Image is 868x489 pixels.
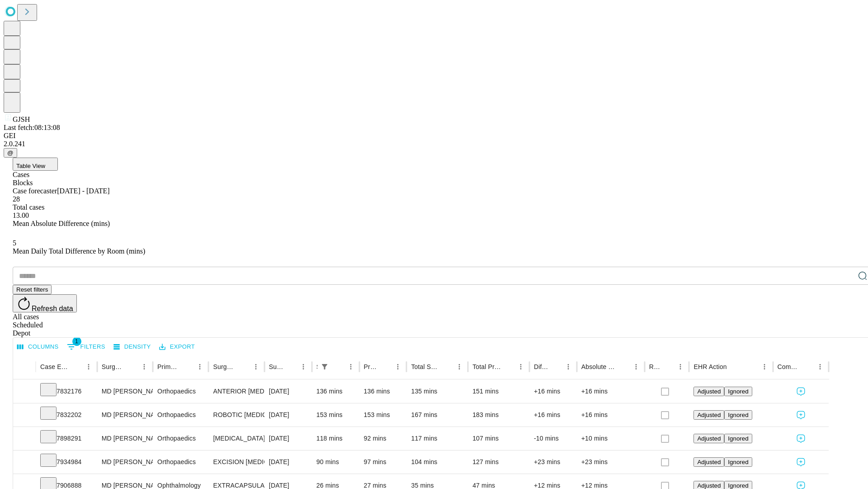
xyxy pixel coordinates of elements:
[269,427,307,450] div: [DATE]
[728,435,748,442] span: Ignored
[392,360,404,373] button: Menu
[269,380,307,403] div: [DATE]
[297,360,310,373] button: Menu
[18,407,31,423] button: Expand
[102,380,148,403] div: MD [PERSON_NAME] [PERSON_NAME]
[13,203,44,211] span: Total cases
[693,363,726,370] div: EHR Action
[16,286,48,293] span: Reset filters
[316,427,355,450] div: 118 mins
[617,360,630,373] button: Sort
[728,360,741,373] button: Sort
[13,247,145,255] span: Mean Daily Total Difference by Room (mins)
[13,195,20,203] span: 28
[213,451,259,474] div: EXCISION [MEDICAL_DATA] WRIST
[472,363,501,370] div: Total Predicted Duration
[4,132,864,140] div: GEI
[581,427,640,450] div: +10 mins
[411,380,463,403] div: 135 mins
[102,427,148,450] div: MD [PERSON_NAME] [PERSON_NAME]
[724,434,752,443] button: Ignored
[157,403,204,427] div: Orthopaedics
[697,388,721,395] span: Adjusted
[4,140,864,148] div: 2.0.241
[269,451,307,474] div: [DATE]
[728,412,748,418] span: Ignored
[250,360,262,373] button: Menu
[40,380,93,403] div: 7832176
[728,388,748,395] span: Ignored
[15,340,61,354] button: Select columns
[534,403,572,427] div: +16 mins
[440,360,453,373] button: Sort
[728,482,748,489] span: Ignored
[316,451,355,474] div: 90 mins
[778,363,800,370] div: Comments
[472,427,525,450] div: 107 mins
[316,380,355,403] div: 136 mins
[7,149,14,156] span: @
[213,380,259,403] div: ANTERIOR [MEDICAL_DATA] TOTAL HIP
[534,363,548,370] div: Difference
[502,360,514,373] button: Sort
[157,451,204,474] div: Orthopaedics
[411,451,463,474] div: 104 mins
[697,459,721,465] span: Adjusted
[649,363,661,370] div: Resolved in EHR
[269,403,307,427] div: [DATE]
[18,431,31,447] button: Expand
[70,360,82,373] button: Sort
[65,340,108,354] button: Show filters
[364,427,402,450] div: 92 mins
[213,403,259,427] div: ROBOTIC [MEDICAL_DATA] KNEE TOTAL
[125,360,138,373] button: Sort
[157,427,204,450] div: Orthopaedics
[13,285,52,294] button: Reset filters
[16,163,45,169] span: Table View
[4,148,17,158] button: @
[758,360,771,373] button: Menu
[4,124,60,131] span: Last fetch: 08:13:08
[269,363,283,370] div: Surgery Date
[82,360,95,373] button: Menu
[157,380,204,403] div: Orthopaedics
[111,340,153,354] button: Density
[102,403,148,427] div: MD [PERSON_NAME] [PERSON_NAME]
[534,451,572,474] div: +23 mins
[514,360,527,373] button: Menu
[661,360,674,373] button: Sort
[40,427,93,450] div: 7898291
[453,360,466,373] button: Menu
[693,410,724,420] button: Adjusted
[364,403,402,427] div: 153 mins
[581,380,640,403] div: +16 mins
[316,403,355,427] div: 153 mins
[344,360,357,373] button: Menu
[562,360,575,373] button: Menu
[581,363,616,370] div: Absolute Difference
[102,363,124,370] div: Surgeon Name
[534,427,572,450] div: -10 mins
[630,360,642,373] button: Menu
[411,403,463,427] div: 167 mins
[18,384,31,400] button: Expand
[801,360,814,373] button: Sort
[472,403,525,427] div: 183 mins
[697,482,721,489] span: Adjusted
[364,451,402,474] div: 97 mins
[213,363,236,370] div: Surgery Name
[13,158,58,171] button: Table View
[693,434,724,443] button: Adjusted
[32,305,73,312] span: Refresh data
[693,387,724,396] button: Adjusted
[724,410,752,420] button: Ignored
[318,360,331,373] button: Show filters
[364,363,378,370] div: Predicted In Room Duration
[138,360,151,373] button: Menu
[102,451,148,474] div: MD [PERSON_NAME] [PERSON_NAME]
[724,387,752,396] button: Ignored
[549,360,562,373] button: Sort
[814,360,826,373] button: Menu
[13,294,77,312] button: Refresh data
[332,360,344,373] button: Sort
